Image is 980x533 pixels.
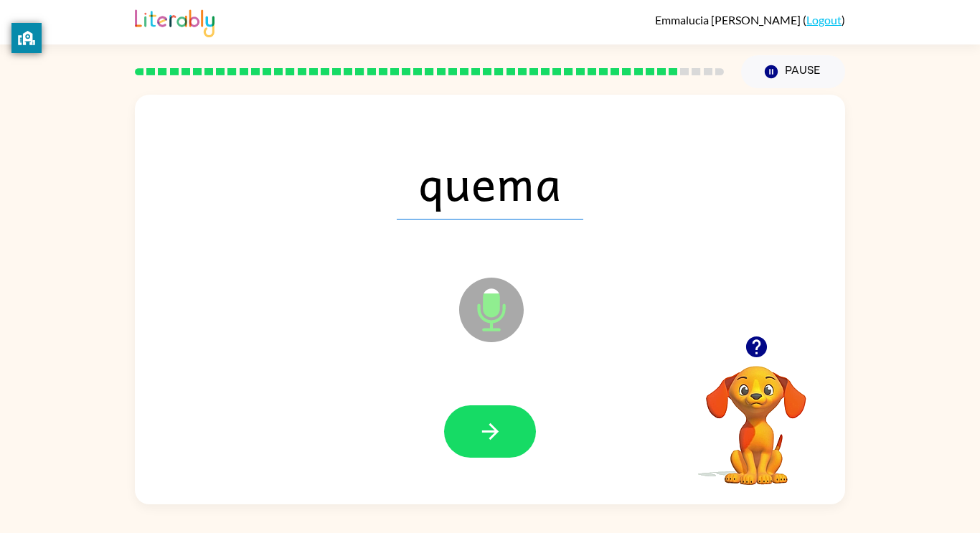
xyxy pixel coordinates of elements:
span: Emmalucia [PERSON_NAME] [655,13,803,27]
video: Your browser must support playing .mp4 files to use Literably. Please try using another browser. [684,344,828,487]
button: privacy banner [11,23,42,53]
a: Logout [806,13,842,27]
button: Pause [741,55,845,88]
div: ( ) [655,13,845,27]
img: Literably [135,6,215,37]
span: quema [397,145,583,220]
